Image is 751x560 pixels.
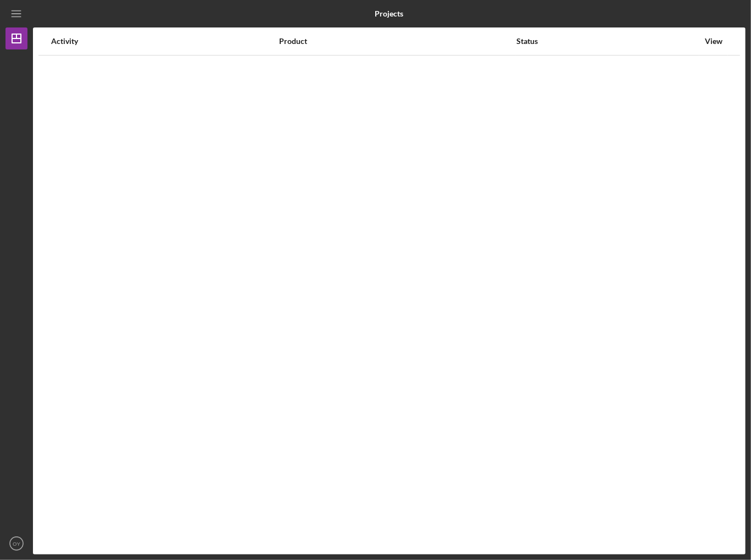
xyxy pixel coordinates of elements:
text: OY [13,541,20,547]
div: Product [279,37,515,46]
div: Status [516,37,699,46]
div: View [700,37,727,46]
div: Activity [51,37,278,46]
b: Projects [375,9,403,18]
button: OY [5,533,27,555]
